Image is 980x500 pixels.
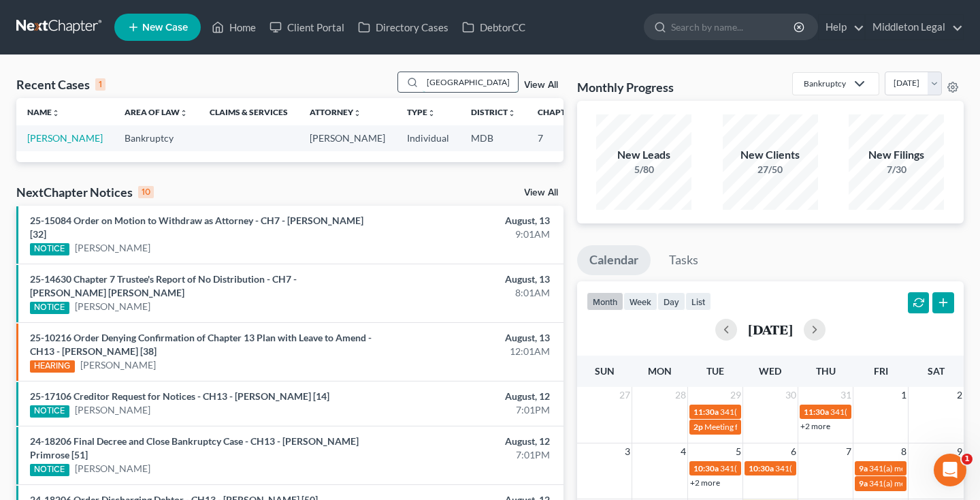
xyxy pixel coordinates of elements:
[75,241,150,255] a: [PERSON_NAME]
[693,407,719,417] span: 11:30a
[455,15,532,40] a: DebtorCC
[95,78,105,91] div: 1
[928,365,945,377] span: Sat
[27,132,103,144] a: [PERSON_NAME]
[648,365,672,377] span: Mon
[180,109,188,117] i: unfold_more
[849,163,944,176] div: 7/30
[671,14,796,40] input: Search by name...
[75,403,150,417] a: [PERSON_NAME]
[874,365,888,377] span: Fri
[52,109,60,117] i: unfold_more
[679,443,687,460] span: 4
[30,273,297,298] a: 25-14630 Chapter 7 Trustee's Report of No Distribution - CH7 - [PERSON_NAME] [PERSON_NAME]
[396,125,460,151] td: Individual
[30,405,69,418] div: NOTICE
[114,125,199,151] td: Bankruptcy
[299,125,396,151] td: [PERSON_NAME]
[385,272,549,286] div: August, 13
[962,454,973,465] span: 1
[657,292,685,311] button: day
[816,365,836,377] span: Thu
[30,215,363,240] a: 25-15084 Order on Motion to Withdraw as Attorney - CH7 - [PERSON_NAME] [32]
[75,300,150,313] a: [PERSON_NAME]
[508,109,516,117] i: unfold_more
[720,463,851,473] span: 341(a) meeting for [PERSON_NAME]
[385,331,549,345] div: August, 13
[423,72,518,92] input: Search by name...
[80,358,156,372] a: [PERSON_NAME]
[759,365,781,377] span: Wed
[723,163,818,176] div: 27/50
[30,332,372,357] a: 25-10216 Order Denying Confirmation of Chapter 13 Plan with Leave to Amend - CH13 - [PERSON_NAME]...
[596,163,691,176] div: 5/80
[784,387,798,403] span: 30
[138,186,154,198] div: 10
[859,463,868,473] span: 9a
[839,387,853,403] span: 31
[385,228,549,241] div: 9:01AM
[690,478,720,488] a: +2 more
[30,390,329,402] a: 25-17106 Creditor Request for Notices - CH13 - [PERSON_NAME] [14]
[845,443,853,460] span: 7
[30,464,69,476] div: NOTICE
[385,345,549,358] div: 12:01AM
[351,15,455,40] a: Directory Cases
[587,292,623,311] button: month
[955,387,964,403] span: 2
[775,463,906,473] span: 341(a) meeting for [PERSON_NAME]
[900,443,908,460] span: 8
[900,387,908,403] span: 1
[706,365,724,377] span: Tue
[804,78,846,89] div: Bankruptcy
[353,109,361,117] i: unfold_more
[524,188,558,198] a: View All
[577,79,674,95] h3: Monthly Progress
[934,454,966,486] iframe: Intercom live chat
[524,80,558,90] a: View All
[471,107,516,117] a: Districtunfold_more
[427,109,436,117] i: unfold_more
[704,422,811,432] span: Meeting for [PERSON_NAME]
[16,76,105,93] div: Recent Cases
[385,435,549,448] div: August, 12
[30,243,69,255] div: NOTICE
[30,435,359,460] a: 24-18206 Final Decree and Close Bankruptcy Case - CH13 - [PERSON_NAME] Primrose [51]
[623,292,657,311] button: week
[538,107,584,117] a: Chapterunfold_more
[142,22,188,33] span: New Case
[385,403,549,417] div: 7:01PM
[310,107,361,117] a: Attorneyunfold_more
[596,147,691,163] div: New Leads
[859,478,868,488] span: 9a
[748,322,793,337] h2: [DATE]
[385,214,549,228] div: August, 13
[720,407,852,417] span: 341(a) Meeting for [PERSON_NAME]
[385,286,549,300] div: 8:01AM
[75,462,150,475] a: [PERSON_NAME]
[693,422,703,432] span: 2p
[685,292,711,311] button: list
[955,443,964,460] span: 9
[734,443,742,460] span: 5
[830,407,962,417] span: 341(a) Meeting for [PERSON_NAME]
[693,463,719,473] span: 10:30a
[385,448,549,462] div: 7:01PM
[804,407,829,417] span: 11:30a
[527,125,595,151] td: 7
[27,107,60,117] a: Nameunfold_more
[674,387,687,403] span: 28
[800,421,830,431] a: +2 more
[749,463,774,473] span: 10:30a
[205,15,263,40] a: Home
[623,443,632,460] span: 3
[125,107,188,117] a: Area of Lawunfold_more
[385,390,549,403] div: August, 12
[723,147,818,163] div: New Clients
[657,245,710,275] a: Tasks
[16,184,154,200] div: NextChapter Notices
[729,387,742,403] span: 29
[460,125,527,151] td: MDB
[849,147,944,163] div: New Filings
[789,443,798,460] span: 6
